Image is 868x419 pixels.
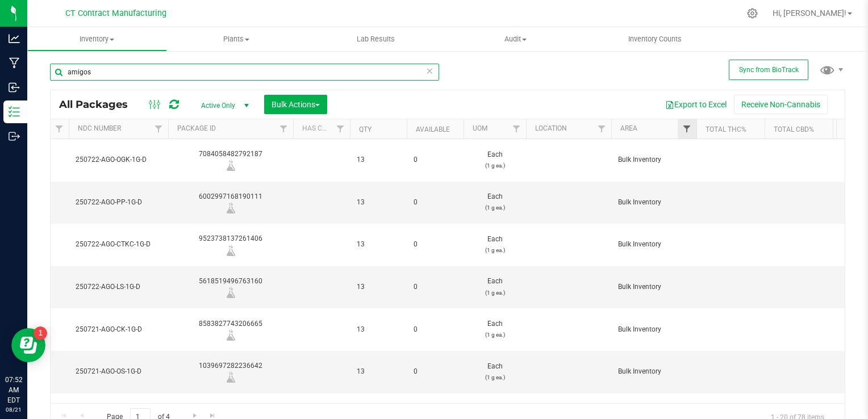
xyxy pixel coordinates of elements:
div: Manage settings [745,8,759,19]
div: 9523738137261406 [166,233,295,255]
div: Lab Sample [166,202,295,213]
span: 250721-AGO-CK-1G-D [76,324,161,335]
inline-svg: Manufacturing [9,57,20,69]
p: (1 g ea.) [470,160,519,171]
div: Lab Sample [166,371,295,383]
span: 13 [357,239,400,250]
a: Filter [507,119,526,139]
a: Filter [274,119,293,139]
a: Inventory Counts [585,27,725,51]
div: 6002997168190111 [166,191,295,213]
a: Total THC% [706,125,746,133]
div: 8583827743206665 [166,319,295,341]
span: 0 [414,154,457,165]
inline-svg: Inbound [9,82,20,93]
span: Each [470,234,519,255]
a: Location [535,124,567,132]
span: Each [470,361,519,383]
span: 13 [357,366,400,377]
a: Total CBD% [774,125,814,133]
a: Area [620,124,637,132]
a: Plants [167,27,307,51]
span: Plants [168,34,306,44]
span: 250722-AGO-LS-1G-D [76,282,161,292]
inline-svg: Analytics [9,33,20,44]
span: Bulk Inventory [618,239,690,250]
span: Sync from BioTrack [739,66,799,74]
span: All Packages [59,98,139,111]
button: Export to Excel [658,95,734,114]
p: 08/21 [5,405,22,414]
span: Bulk Inventory [618,154,690,165]
button: Receive Non-Cannabis [734,95,828,114]
div: Lab Sample [166,329,295,341]
span: 0 [414,324,457,335]
a: Filter [678,119,696,139]
a: UOM [473,124,487,132]
span: Clear [425,64,433,78]
inline-svg: Inventory [9,106,20,118]
span: Bulk Inventory [618,366,690,377]
span: Bulk Actions [272,100,320,109]
span: 13 [357,282,400,292]
iframe: Resource center [11,328,45,362]
div: 5618519496763160 [166,276,295,298]
span: 13 [357,154,400,165]
p: (1 g ea.) [470,202,519,213]
span: Each [470,149,519,171]
span: Each [470,276,519,298]
span: Bulk Inventory [618,197,690,208]
iframe: Resource center unread badge [34,326,47,340]
a: NDC Number [78,124,121,132]
button: Sync from BioTrack [729,60,808,80]
span: Inventory Counts [613,34,697,44]
span: Each [470,319,519,340]
span: Bulk Inventory [618,324,690,335]
span: 0 [414,282,457,292]
span: 250722-AGO-CTKC-1G-D [76,239,161,250]
a: Filter [149,119,168,139]
span: Inventory [28,34,166,44]
div: Lab Sample [166,287,295,298]
span: 13 [357,197,400,208]
span: Each [470,191,519,213]
div: Lab Sample [166,245,295,256]
span: Lab Results [341,34,410,44]
span: 250722-AGO-PP-1G-D [76,197,161,208]
p: (1 g ea.) [470,372,519,383]
p: (1 g ea.) [470,329,519,340]
div: 7084058482792187 [166,149,295,171]
p: 07:52 AM EDT [5,375,22,405]
a: Audit [446,27,586,51]
span: 0 [414,197,457,208]
span: Bulk Inventory [618,282,690,292]
span: 250722-AGO-OGK-1G-D [76,154,161,165]
a: Qty [359,125,372,133]
input: Search Package ID, Item Name, SKU, Lot or Part Number... [50,64,439,81]
a: Lab Results [306,27,446,51]
a: Filter [331,119,350,139]
th: Has COA [293,119,350,139]
inline-svg: Outbound [9,131,20,142]
a: Package ID [177,124,216,132]
span: Audit [446,34,585,44]
div: Lab Sample [166,160,295,171]
span: CT Contract Manufacturing [65,9,166,18]
p: (1 g ea.) [470,287,519,298]
button: Bulk Actions [264,95,327,114]
a: Available [416,125,450,133]
span: 13 [357,324,400,335]
div: 1039697282236642 [166,361,295,383]
span: 0 [414,366,457,377]
span: 0 [414,239,457,250]
a: Filter [592,119,611,139]
p: (1 g ea.) [470,245,519,255]
a: Filter [50,119,69,139]
span: 250721-AGO-OS-1G-D [76,366,161,377]
span: Hi, [PERSON_NAME]! [773,9,846,18]
a: Inventory [27,27,167,51]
